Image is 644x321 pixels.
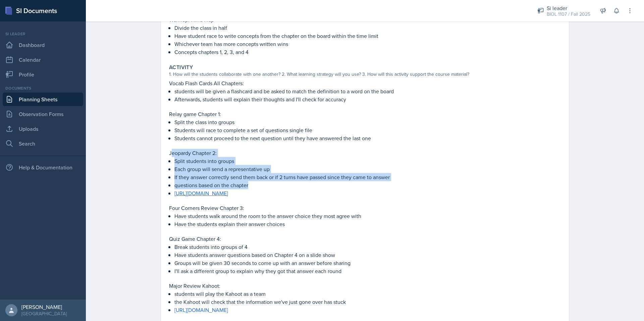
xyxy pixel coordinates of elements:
[174,259,561,267] p: Groups will be given 30 seconds to come up with an answer before sharing
[169,71,561,78] div: 1. How will the students collaborate with one another? 2. What learning strategy will you use? 3....
[174,190,228,197] a: [URL][DOMAIN_NAME]
[3,137,83,150] a: Search
[174,87,561,95] p: students will be given a flashcard and be asked to match the definition to a word on the board
[174,173,561,181] p: If they answer correctly send them back or if 2 turns have passed since they came to answer
[3,68,83,81] a: Profile
[174,118,561,126] p: Split the class into groups
[21,304,67,310] div: [PERSON_NAME]
[3,107,83,121] a: Observation Forms
[174,24,561,32] p: Divide the class in half
[174,157,561,165] p: Split students into groups
[174,290,561,298] p: students will play the Kahoot as a team
[174,126,561,134] p: Students will race to complete a set of questions single file
[169,110,561,118] p: Relay game Chapter 1:
[3,93,83,106] a: Planning Sheets
[174,298,561,306] p: the Kahoot will check that the information we've just gone over has stuck
[174,212,561,220] p: Have students walk around the room to the answer choice they most agree with
[174,243,561,251] p: Break students into groups of 4
[169,149,561,157] p: Jeopardy Chapter 2:
[169,79,561,87] p: Vocab Flash Cards All Chapters:
[174,181,561,189] p: questions based on the chapter
[174,134,561,142] p: Students cannot proceed to the next question until they have answered the last one
[547,4,590,12] div: Si leader
[3,85,83,91] div: Documents
[174,95,561,103] p: Afterwards, students will explain their thoughts and I'll check for accuracy
[169,204,561,212] p: Four Corners Review Chapter 3:
[174,48,561,56] p: Concepts chapters 1, 2, 3, and 4
[21,310,67,317] div: [GEOGRAPHIC_DATA]
[174,32,561,40] p: Have student race to write concepts from the chapter on the board within the time limit
[174,306,228,314] a: [URL][DOMAIN_NAME]
[3,122,83,136] a: Uploads
[169,235,561,243] p: Quiz Game Chapter 4:
[174,165,561,173] p: Each group will send a representative up
[174,267,561,275] p: I'll ask a different group to explain why they got that answer each round
[174,40,561,48] p: Whichever team has more concepts written wins
[3,31,83,37] div: Si leader
[547,11,590,18] div: BIOL 1107 / Fall 2025
[3,161,83,174] div: Help & Documentation
[169,64,193,71] label: Activity
[169,282,561,290] p: Major Review Kahoot:
[3,38,83,52] a: Dashboard
[174,251,561,259] p: Have students answer questions based on Chapter 4 on a slide show
[174,220,561,228] p: Have the students explain their answer choices
[3,53,83,66] a: Calendar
